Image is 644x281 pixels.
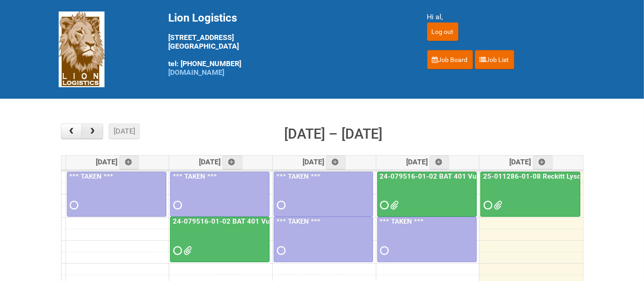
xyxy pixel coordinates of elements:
[59,45,105,53] a: Lion Logistics
[171,217,308,225] a: 24-079516-01-02 BAT 401 Vuse Box RCT
[380,247,387,254] span: Requested
[326,156,346,169] a: Add an event
[429,156,450,169] a: Add an event
[377,172,477,217] a: 24-079516-01-02 BAT 401 Vuse Box RCT
[183,247,190,254] span: GROUP 1000.jpg RAIBAT Vuse Pro Box RCT Study - Pregnancy Test Letter - 11JUL2025.pdf 24-079516-01...
[380,202,387,208] span: Requested
[96,157,139,166] span: [DATE]
[378,172,515,180] a: 24-079516-01-02 BAT 401 Vuse Box RCT
[169,11,237,24] span: Lion Logistics
[484,202,490,208] span: Requested
[170,217,270,262] a: 24-079516-01-02 BAT 401 Vuse Box RCT
[427,50,473,69] a: Job Board
[427,22,458,41] input: Log out
[59,11,105,87] img: Lion Logistics
[533,156,553,169] a: Add an event
[169,68,225,77] a: [DOMAIN_NAME]
[284,124,382,145] h2: [DATE] – [DATE]
[391,202,397,208] span: GROUP 1000.jpg 24-079516-01 BAT 401 Vuse Box RCT - Address File - 3rd Batch 9.25.xlsx RAIBAT Vuse...
[277,202,283,208] span: Requested
[510,157,553,166] span: [DATE]
[222,156,242,169] a: Add an event
[480,172,580,217] a: 25-011286-01-08 Reckitt Lysol Laundry Scented - BLINDING (hold slot)
[169,11,404,77] div: [STREET_ADDRESS] [GEOGRAPHIC_DATA] tel: [PHONE_NUMBER]
[475,50,514,69] a: Job List
[173,202,180,208] span: Requested
[427,11,586,22] div: Hi al,
[119,156,139,169] a: Add an event
[303,157,346,166] span: [DATE]
[199,157,242,166] span: [DATE]
[406,157,450,166] span: [DATE]
[109,124,140,139] button: [DATE]
[173,247,180,254] span: Requested
[494,202,500,208] span: 25-011286-01 - MOR - Blinding (GLS386).xlsm
[70,202,77,208] span: Requested
[277,247,283,254] span: Requested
